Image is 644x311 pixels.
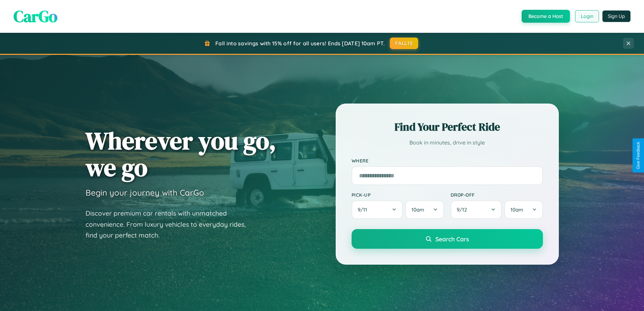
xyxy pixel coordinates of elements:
[352,200,403,219] button: 9/11
[86,187,204,198] h3: Begin your journey with CarGo
[405,200,444,219] button: 10am
[522,10,570,23] button: Become a Host
[215,40,385,47] span: Fall into savings with 15% off for all users! Ends [DATE] 10am PT.
[86,208,255,241] p: Discover premium car rentals with unmatched convenience. From luxury vehicles to everyday rides, ...
[451,192,543,198] label: Drop-off
[411,206,424,213] span: 10am
[602,10,630,22] button: Sign Up
[451,200,502,219] button: 9/12
[510,206,523,213] span: 10am
[86,127,276,181] h1: Wherever you go, we go
[457,206,470,213] span: 9 / 12
[352,138,543,148] p: Book in minutes, drive in style
[358,206,371,213] span: 9 / 11
[352,158,543,163] label: Where
[636,142,641,169] div: Give Feedback
[352,119,543,134] h2: Find Your Perfect Ride
[435,235,469,243] span: Search Cars
[504,200,543,219] button: 10am
[352,192,444,198] label: Pick-up
[390,38,418,49] button: FALL15
[14,5,57,27] span: CarGo
[352,229,543,249] button: Search Cars
[575,10,599,22] button: Login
